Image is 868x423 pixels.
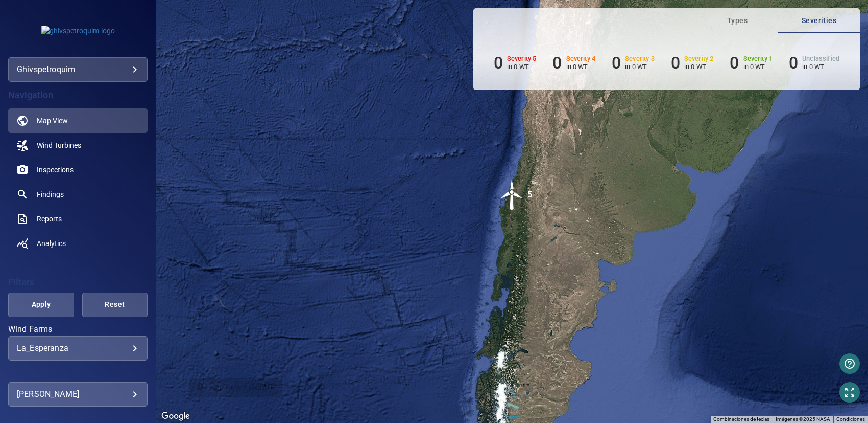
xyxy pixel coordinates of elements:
a: Condiciones (se abre en una nueva pestaña) [836,416,865,422]
a: inspections noActive [8,158,148,182]
h6: 0 [671,53,680,73]
h6: Severity 5 [507,55,537,62]
h6: Unclassified [802,55,839,62]
a: findings noActive [8,182,148,207]
h6: 0 [612,53,621,73]
span: Inspections [37,165,74,175]
span: Severities [784,14,854,27]
span: Apply [21,298,61,311]
li: Severity 5 [494,53,537,73]
label: Wind Farms [8,325,148,333]
h6: Severity 4 [566,55,596,62]
span: Types [703,14,772,27]
li: Severity 4 [552,53,595,73]
img: windFarmIcon.svg [497,180,527,210]
div: ghivspetroquim [17,61,139,78]
img: ghivspetroquim-logo [41,26,115,36]
div: ghivspetroquim [8,57,148,82]
span: Wind Turbines [37,140,81,150]
a: map active [8,108,148,133]
a: reports noActive [8,207,148,231]
li: Severity 2 [671,53,714,73]
h6: 0 [789,53,798,73]
h4: Filters [8,277,148,287]
li: Severity 1 [730,53,773,73]
p: in 0 WT [802,63,839,71]
p: in 0 WT [625,63,655,71]
h6: 0 [552,53,562,73]
div: La_Esperanza [17,343,139,353]
span: Analytics [37,238,66,249]
h6: Severity 2 [684,55,714,62]
gmp-advanced-marker: 5 [497,180,527,212]
p: in 0 WT [684,63,714,71]
div: [PERSON_NAME] [17,386,139,403]
div: 5 [527,180,532,210]
button: Reset [82,293,148,317]
span: Findings [37,189,64,199]
button: Apply [8,293,74,317]
h6: Severity 1 [743,55,773,62]
span: Map View [37,116,68,126]
button: Combinaciones de teclas [713,416,769,423]
div: Wind Farms [8,336,148,361]
a: Abrir esta área en Google Maps (se abre en una ventana nueva) [159,410,192,423]
a: windturbines noActive [8,133,148,158]
h6: Severity 3 [625,55,655,62]
p: in 0 WT [566,63,596,71]
span: Imágenes ©2025 NASA [776,416,830,422]
h6: 0 [730,53,739,73]
li: Severity 3 [612,53,655,73]
a: analytics noActive [8,231,148,256]
span: Reports [37,214,62,224]
li: Severity Unclassified [789,53,839,73]
p: in 0 WT [507,63,537,71]
h6: 0 [494,53,503,73]
p: in 0 WT [743,63,773,71]
img: Google [159,410,192,423]
h4: Navigation [8,90,148,100]
span: Reset [95,298,135,311]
